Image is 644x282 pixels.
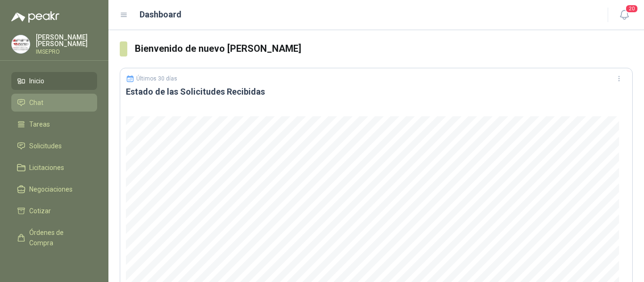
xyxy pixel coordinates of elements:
[29,184,73,194] span: Negociaciones
[11,256,97,274] a: Remisiones
[29,141,62,151] span: Solicitudes
[625,4,638,13] span: 20
[11,137,97,155] a: Solicitudes
[11,115,97,133] a: Tareas
[135,41,633,56] h3: Bienvenido de nuevo [PERSON_NAME]
[616,7,633,24] button: 20
[12,35,30,53] img: Company Logo
[11,11,59,23] img: Logo peakr
[11,224,97,252] a: Órdenes de Compra
[11,202,97,220] a: Cotizar
[29,227,88,248] span: Órdenes de Compra
[11,94,97,112] a: Chat
[11,72,97,90] a: Inicio
[29,97,43,108] span: Chat
[136,75,177,82] p: Últimos 30 días
[140,8,182,21] h1: Dashboard
[11,180,97,198] a: Negociaciones
[36,49,97,55] p: IMSEPRO
[126,86,627,97] h3: Estado de las Solicitudes Recibidas
[36,34,97,47] p: [PERSON_NAME] [PERSON_NAME]
[29,162,64,173] span: Licitaciones
[29,119,50,129] span: Tareas
[29,206,51,216] span: Cotizar
[11,159,97,177] a: Licitaciones
[29,76,44,86] span: Inicio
